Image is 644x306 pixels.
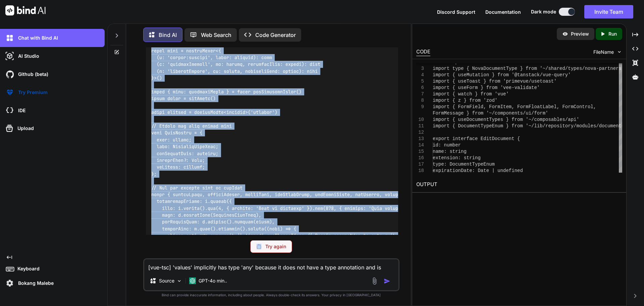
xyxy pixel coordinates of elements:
[433,168,523,173] span: expirationDate: Date | undefined
[433,155,481,161] span: extension: string
[433,117,574,122] span: import { useDocumentTypes } from '~/composables/ap
[416,117,424,123] div: 10
[437,9,475,15] span: Discord Support
[416,123,424,129] div: 11
[4,87,15,98] img: premium
[593,49,614,55] span: FileName
[189,277,196,284] img: GPT-4o mini
[584,5,633,18] button: Invite Team
[433,104,574,110] span: import { FormField, FormItem, FormFloatLabel, Form
[159,277,174,284] p: Source
[201,31,231,39] p: Web Search
[15,280,54,287] p: Bokang Malebe
[416,155,424,161] div: 16
[437,8,475,15] button: Discord Support
[433,142,461,148] span: id: number
[4,105,15,116] img: cloudideIcon
[433,111,548,116] span: FormMessage } from '~/components/ui/form'
[433,85,540,90] span: import { useForm } from 'vee-validate'
[4,32,15,44] img: darkChat
[15,265,40,272] p: Keyboard
[15,53,39,59] p: AI Studio
[416,91,424,97] div: 7
[416,148,424,155] div: 15
[433,66,574,71] span: import type { NovaDocumentType } from '~/shared/ty
[433,79,557,84] span: import { useToast } from 'primevue/usetoast'
[416,97,424,104] div: 8
[574,66,624,71] span: pes/nova-partners'
[4,50,15,62] img: darkAi-studio
[257,244,261,249] img: Retry
[574,117,579,122] span: i'
[15,71,48,78] p: Github (beta)
[255,31,296,39] p: Code Generator
[571,31,589,37] p: Preview
[176,278,182,284] img: Pick Models
[416,48,430,56] div: CODE
[4,277,15,289] img: settings
[4,69,15,80] img: githubDark
[608,31,617,37] p: Run
[416,142,424,148] div: 14
[433,123,574,129] span: import { DocumentTypeEnum } from '~/lib/repository
[416,78,424,85] div: 5
[433,162,495,167] span: type: DocumentTypeEnum
[416,72,424,78] div: 4
[562,31,568,37] img: preview
[412,177,626,192] h2: OUTPUT
[159,31,177,39] p: Bind AI
[433,91,509,97] span: import { watch } from 'vue'
[416,136,424,142] div: 13
[199,277,227,284] p: GPT-4o min..
[15,107,25,114] p: IDE
[416,129,424,136] div: 12
[616,49,622,55] img: chevron down
[15,89,48,96] p: Try Premium
[5,5,46,15] img: Bind AI
[416,161,424,168] div: 17
[433,136,520,141] span: export interface EditDocument {
[433,72,571,78] span: import { useMutation } from '@tanstack/vue-query'
[15,125,34,132] p: Upload
[416,85,424,91] div: 6
[485,8,521,15] button: Documentation
[531,8,556,15] span: Dark mode
[416,65,424,72] div: 3
[416,168,424,174] div: 18
[416,104,424,110] div: 9
[15,35,58,41] p: Chat with Bind AI
[433,98,497,103] span: import { z } from 'zod'
[574,123,627,129] span: /modules/documents'
[485,9,521,15] span: Documentation
[574,104,596,110] span: Control,
[265,243,286,250] p: Try again
[143,293,399,298] p: Bind can provide inaccurate information, including about people. Always double-check its answers....
[433,149,467,154] span: name: string
[384,278,390,285] img: icon
[371,277,378,285] img: attachment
